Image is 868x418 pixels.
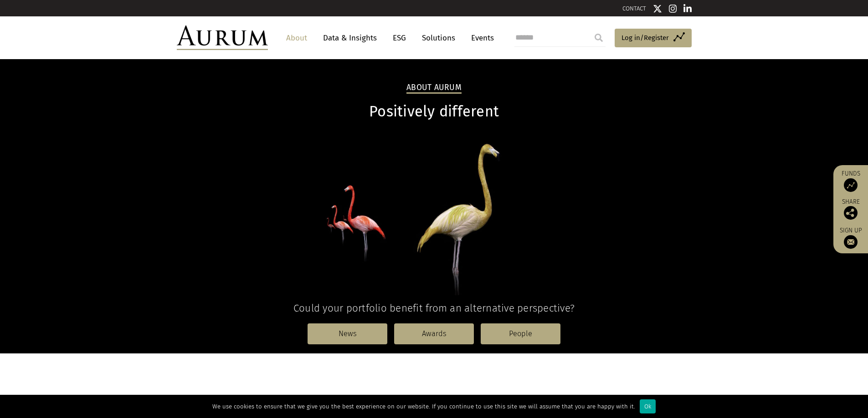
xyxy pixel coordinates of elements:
img: Aurum [177,25,268,50]
img: Linkedin icon [683,4,692,13]
img: Access Funds [844,178,858,192]
a: Awards [394,323,474,344]
img: Sign up to our newsletter [844,235,858,249]
a: ESG [388,30,411,46]
h2: About Aurum [406,83,462,94]
div: Ok [640,399,656,413]
img: Instagram icon [669,4,677,13]
input: Submit [590,29,608,47]
a: News [308,323,387,344]
h4: Could your portfolio benefit from an alternative perspective? [177,302,692,314]
a: Solutions [417,30,460,46]
a: People [481,323,560,344]
div: Share [838,199,863,220]
a: CONTACT [622,5,646,12]
img: Twitter icon [653,4,662,13]
h1: Positively different [177,103,692,121]
a: Events [467,30,494,46]
a: Data & Insights [318,30,381,46]
a: Log in/Register [615,29,692,48]
a: About [282,30,312,46]
img: Share this post [844,206,858,220]
a: Sign up [838,227,863,249]
a: Funds [838,170,863,192]
span: Log in/Register [621,32,669,43]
